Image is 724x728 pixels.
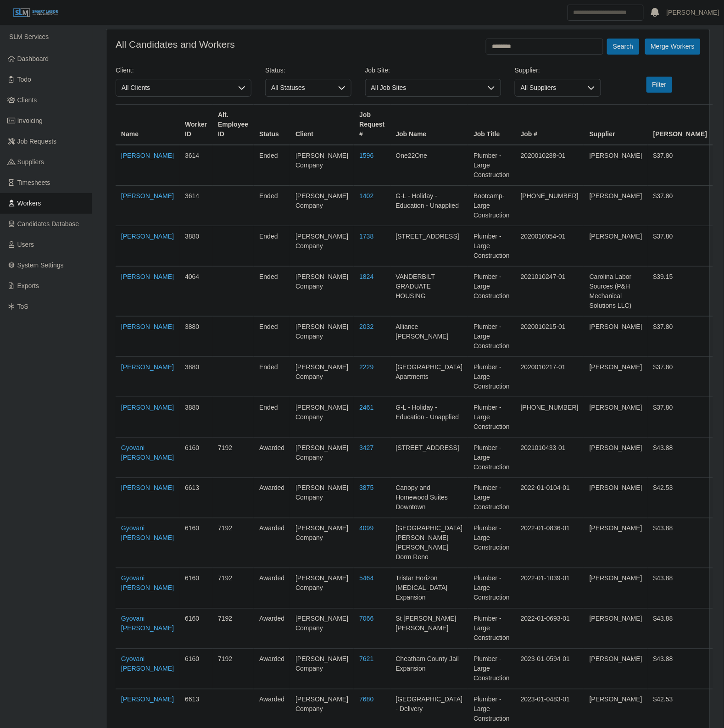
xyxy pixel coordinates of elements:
[468,609,515,649] td: Plumber - Large Construction
[290,226,354,267] td: [PERSON_NAME] Company
[121,615,174,632] a: Gyovani [PERSON_NAME]
[390,518,468,568] td: [GEOGRAPHIC_DATA][PERSON_NAME][PERSON_NAME] Dorm Reno
[121,444,174,461] a: Gyovani [PERSON_NAME]
[648,317,713,357] td: $37.80
[179,267,212,317] td: 4064
[290,478,354,518] td: [PERSON_NAME] Company
[121,525,174,542] a: Gyovani [PERSON_NAME]
[468,438,515,478] td: Plumber - Large Construction
[390,438,468,478] td: [STREET_ADDRESS]
[179,186,212,226] td: 3614
[359,484,373,492] a: 3875
[9,33,49,40] span: SLM Services
[290,186,354,226] td: [PERSON_NAME] Company
[266,79,333,96] span: All Statuses
[359,323,373,330] a: 2032
[17,261,64,269] span: System Settings
[390,357,468,397] td: [GEOGRAPHIC_DATA] Apartments
[390,478,468,518] td: Canopy and Homewood Suites Downtown
[390,568,468,609] td: Tristar Horizon [MEDICAL_DATA] Expansion
[468,105,515,145] th: Job Title
[121,656,174,672] a: Gyovani [PERSON_NAME]
[359,192,373,200] a: 1402
[584,186,648,226] td: [PERSON_NAME]
[290,518,354,568] td: [PERSON_NAME] Company
[17,117,43,124] span: Invoicing
[254,397,290,438] td: ended
[179,357,212,397] td: 3880
[179,568,212,609] td: 6160
[121,273,174,280] a: [PERSON_NAME]
[121,484,174,492] a: [PERSON_NAME]
[468,518,515,568] td: Plumber - Large Construction
[584,438,648,478] td: [PERSON_NAME]
[584,317,648,357] td: [PERSON_NAME]
[515,317,584,357] td: 2020010215-01
[515,649,584,689] td: 2023-01-0594-01
[390,145,468,186] td: One22One
[254,105,290,145] th: Status
[359,575,373,582] a: 5464
[359,363,373,371] a: 2229
[584,145,648,186] td: [PERSON_NAME]
[116,39,235,50] h4: All Candidates and Workers
[17,76,31,83] span: Todo
[648,478,713,518] td: $42.53
[359,656,373,663] a: 7621
[254,649,290,689] td: awarded
[17,96,37,104] span: Clients
[290,438,354,478] td: [PERSON_NAME] Company
[179,397,212,438] td: 3880
[13,8,59,18] img: SLM Logo
[366,79,482,96] span: All Job Sites
[290,568,354,609] td: [PERSON_NAME] Company
[468,357,515,397] td: Plumber - Large Construction
[648,226,713,267] td: $37.80
[290,357,354,397] td: [PERSON_NAME] Company
[17,158,44,166] span: Suppliers
[254,438,290,478] td: awarded
[648,649,713,689] td: $43.88
[179,649,212,689] td: 6160
[584,357,648,397] td: [PERSON_NAME]
[648,518,713,568] td: $43.88
[359,273,373,280] a: 1824
[468,186,515,226] td: Bootcamp- Large Construction
[584,518,648,568] td: [PERSON_NAME]
[290,397,354,438] td: [PERSON_NAME] Company
[212,649,254,689] td: 7192
[359,152,373,159] a: 1596
[584,397,648,438] td: [PERSON_NAME]
[116,66,134,75] label: Client:
[584,478,648,518] td: [PERSON_NAME]
[17,179,50,186] span: Timesheets
[584,649,648,689] td: [PERSON_NAME]
[290,317,354,357] td: [PERSON_NAME] Company
[212,518,254,568] td: 7192
[290,267,354,317] td: [PERSON_NAME] Company
[359,233,373,240] a: 1738
[17,138,57,145] span: Job Requests
[179,226,212,267] td: 3880
[265,66,285,75] label: Status:
[390,226,468,267] td: [STREET_ADDRESS]
[648,438,713,478] td: $43.88
[212,609,254,649] td: 7192
[359,404,373,411] a: 2461
[116,105,179,145] th: Name
[515,438,584,478] td: 2021010433-01
[359,696,373,703] a: 7680
[121,363,174,371] a: [PERSON_NAME]
[290,105,354,145] th: Client
[121,575,174,592] a: Gyovani [PERSON_NAME]
[179,478,212,518] td: 6613
[468,397,515,438] td: Plumber - Large Construction
[254,186,290,226] td: ended
[212,568,254,609] td: 7192
[17,220,79,228] span: Candidates Database
[568,5,644,21] input: Search
[17,282,39,289] span: Exports
[359,444,373,451] a: 3427
[254,267,290,317] td: ended
[468,145,515,186] td: Plumber - Large Construction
